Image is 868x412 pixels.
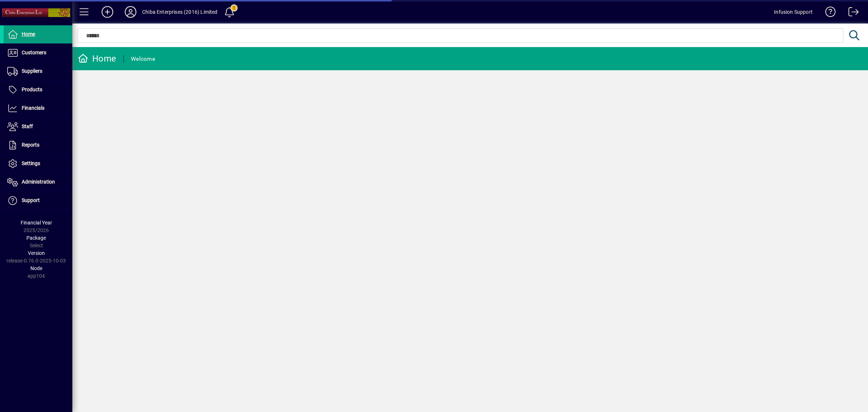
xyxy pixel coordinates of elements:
[4,192,72,210] a: Support
[131,53,155,65] div: Welcome
[22,142,39,148] span: Reports
[22,68,42,74] span: Suppliers
[22,160,40,166] span: Settings
[22,31,35,37] span: Home
[26,235,46,241] span: Package
[142,6,218,18] div: Chiba Enterprises (2016) Limited
[4,136,72,154] a: Reports
[4,173,72,191] a: Administration
[119,5,142,18] button: Profile
[96,5,119,18] button: Add
[22,50,46,55] span: Customers
[78,53,116,64] div: Home
[4,155,72,173] a: Settings
[820,1,836,25] a: Knowledge Base
[774,6,813,18] div: Infusion Support
[22,123,33,129] span: Staff
[28,250,45,256] span: Version
[22,105,44,111] span: Financials
[22,87,42,92] span: Products
[4,81,72,99] a: Products
[21,220,52,226] span: Financial Year
[22,197,40,203] span: Support
[4,62,72,80] a: Suppliers
[4,44,72,62] a: Customers
[30,265,42,271] span: Node
[4,99,72,117] a: Financials
[4,118,72,136] a: Staff
[22,179,55,185] span: Administration
[843,1,859,25] a: Logout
